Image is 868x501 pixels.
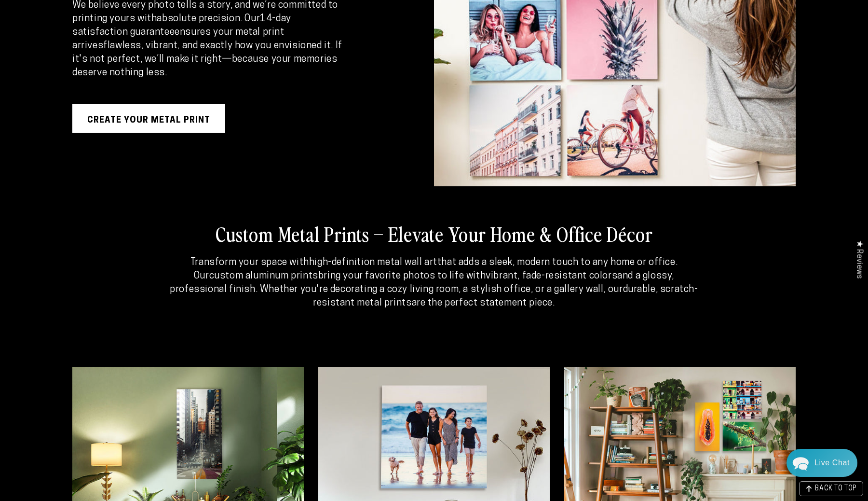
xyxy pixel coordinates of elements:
h2: Living Room [72,327,170,352]
strong: custom aluminum prints [209,271,318,281]
strong: vibrant, fade-resistant colors [486,271,617,281]
span: BACK TO TOP [815,486,857,492]
strong: durable, scratch-resistant metal prints [313,285,698,308]
strong: absolute precision [157,14,240,24]
div: Chat widget toggle [787,449,857,477]
strong: high-definition metal wall art [309,258,437,267]
div: Contact Us Directly [814,449,850,477]
strong: 14-day satisfaction guarantee [72,14,291,37]
p: Transform your space with that adds a sleek, modern touch to any home or office. Our bring your f... [168,256,701,310]
strong: flawless, vibrant, and exactly how you envisioned it [103,41,331,51]
div: Click to open Judge.me floating reviews tab [850,233,868,286]
a: Create Your Metal Print [72,104,225,133]
h2: Custom Metal Prints – Elevate Your Home & Office Décor [121,221,747,246]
